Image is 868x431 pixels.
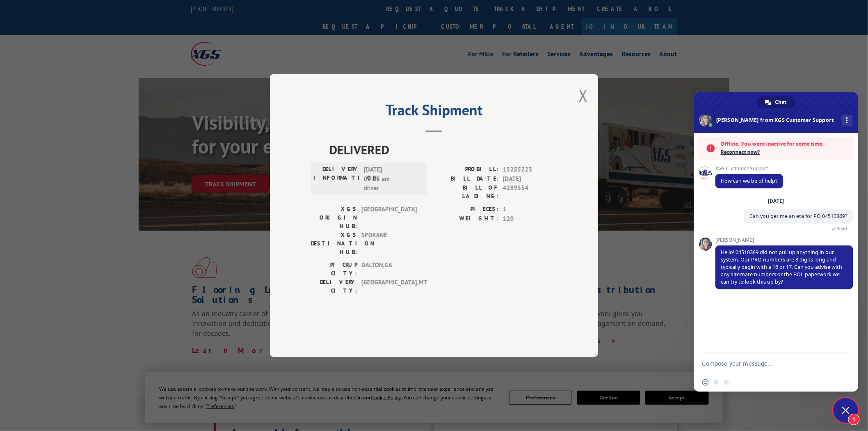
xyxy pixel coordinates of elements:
[768,199,784,204] div: [DATE]
[434,183,499,201] label: BILL OF LADING:
[721,177,778,184] span: How can we be of help?
[503,183,557,201] span: 4289554
[837,226,847,232] span: Read
[775,96,787,108] span: Chat
[329,140,557,159] span: DELIVERED
[311,278,357,295] label: DELIVERY CITY:
[364,165,419,193] span: [DATE] 09:25 am driver
[434,214,499,224] label: WEIGHT:
[715,237,853,243] span: [PERSON_NAME]
[702,379,709,386] span: Insert an emoji
[848,414,860,425] span: 1
[361,231,417,257] span: SPOKANE
[361,261,417,278] span: DALTON , GA
[842,115,853,126] div: More channels
[361,278,417,295] span: [GEOGRAPHIC_DATA] , MT
[834,398,858,423] div: Close chat
[721,249,843,285] span: Hello! 04510369 did not pull up anything in our system. Our PRO numbers are 8 digits long and typ...
[313,165,360,193] label: DELIVERY INFORMATION:
[311,104,557,120] h2: Track Shipment
[361,205,417,231] span: [GEOGRAPHIC_DATA]
[715,166,783,172] span: XGS Customer Support
[503,205,557,214] span: 1
[434,165,499,174] label: PROBILL:
[721,148,850,156] span: Reconnect now?
[702,360,832,367] textarea: Compose your message...
[579,85,588,106] button: Close modal
[311,231,357,257] label: XGS DESTINATION HUB:
[721,140,850,148] span: Offline. You were inactive for some time.
[758,96,795,108] div: Chat
[750,213,847,220] span: Can you get me an eta for PO 04510369?
[434,174,499,184] label: BILL DATE:
[311,261,357,278] label: PICKUP CITY:
[503,174,557,184] span: [DATE]
[311,205,357,231] label: XGS ORIGIN HUB:
[434,205,499,214] label: PIECES:
[503,165,557,174] span: 15255223
[503,214,557,224] span: 120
